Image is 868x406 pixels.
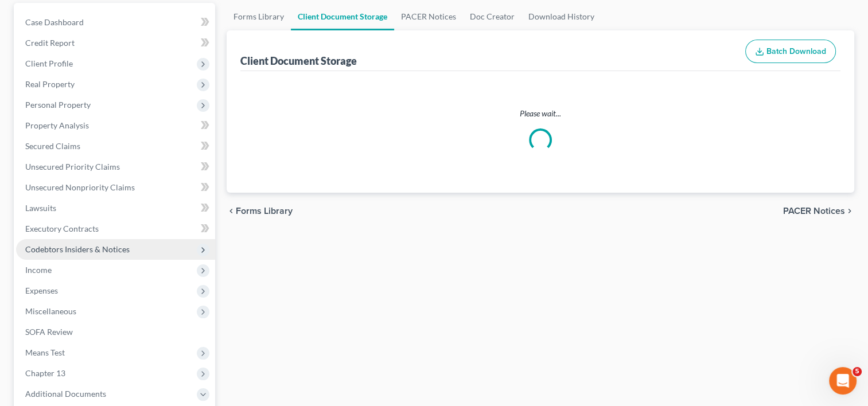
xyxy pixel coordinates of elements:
span: Miscellaneous [25,306,76,316]
span: Property Analysis [25,120,89,130]
span: Chapter 13 [25,368,65,378]
a: Credit Report [16,33,215,53]
a: Doc Creator [463,3,521,30]
span: Real Property [25,79,75,89]
button: Batch Download [745,40,836,64]
div: Client Document Storage [240,54,357,68]
span: Means Test [25,348,65,357]
p: Please wait... [243,108,838,119]
span: Lawsuits [25,203,56,213]
a: Unsecured Nonpriority Claims [16,177,215,198]
span: Secured Claims [25,141,80,151]
button: PACER Notices chevron_right [783,206,854,216]
button: chevron_left Forms Library [227,206,293,216]
a: Secured Claims [16,136,215,157]
span: Batch Download [766,46,826,56]
span: Credit Report [25,38,75,48]
a: Download History [521,3,601,30]
a: Case Dashboard [16,12,215,33]
a: Lawsuits [16,198,215,218]
span: Codebtors Insiders & Notices [25,244,130,254]
span: Case Dashboard [25,17,84,27]
i: chevron_left [227,206,236,216]
a: Executory Contracts [16,218,215,239]
iframe: Intercom live chat [829,367,857,395]
a: Client Document Storage [291,3,394,30]
a: Property Analysis [16,115,215,136]
span: SOFA Review [25,327,73,337]
span: Additional Documents [25,389,106,399]
a: Unsecured Priority Claims [16,157,215,177]
span: Personal Property [25,100,91,110]
i: chevron_right [845,206,854,216]
span: Forms Library [236,206,293,216]
span: 5 [853,367,862,376]
span: Expenses [25,286,58,295]
a: Forms Library [227,3,291,30]
span: Client Profile [25,58,73,68]
span: Executory Contracts [25,224,99,233]
a: SOFA Review [16,322,215,342]
span: PACER Notices [783,206,845,216]
span: Income [25,265,52,275]
a: PACER Notices [394,3,463,30]
span: Unsecured Nonpriority Claims [25,182,135,192]
span: Unsecured Priority Claims [25,162,120,171]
